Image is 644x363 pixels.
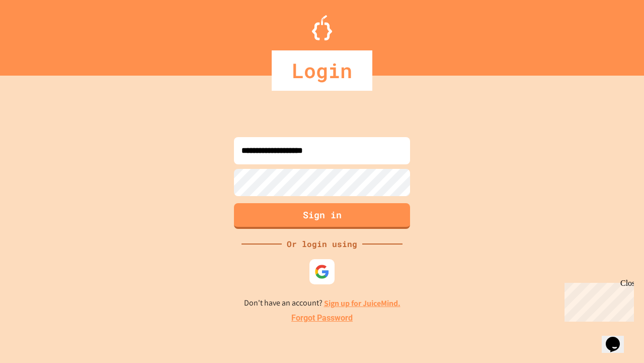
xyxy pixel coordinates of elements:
div: Chat with us now!Close [4,4,69,64]
div: Or login using [282,238,362,250]
p: Don't have an account? [244,297,400,310]
iframe: chat widget [602,323,634,353]
div: Login [272,50,372,91]
a: Sign up for JuiceMind. [324,298,400,309]
img: google-icon.svg [314,264,330,279]
img: Logo.svg [312,15,332,40]
button: Sign in [234,203,410,229]
iframe: chat widget [560,279,634,322]
a: Forgot Password [291,312,353,324]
